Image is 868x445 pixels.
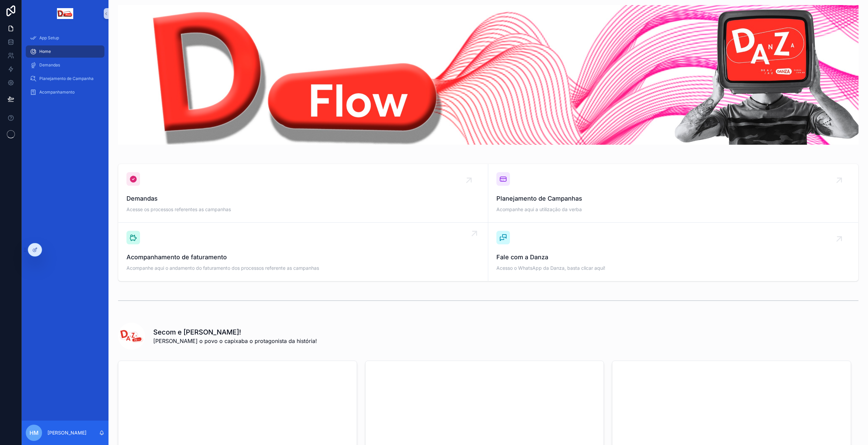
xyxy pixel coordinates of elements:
span: Fale com a Danza [496,252,850,262]
a: Fale com a DanzaAcesso o WhatsApp da Danza, basta clicar aqui! [488,223,858,281]
span: Planejamento de Campanha [39,76,94,81]
span: Acesse os processos referentes as campanhas [126,206,480,213]
span: Acompanhamento [39,89,75,95]
a: Planejamento de CampanhasAcompanhe aqui a utilização da verba [488,164,858,223]
span: [PERSON_NAME] o povo o capixaba o protagonista da história! [153,337,317,345]
a: DemandasAcesse os processos referentes as campanhas [118,164,488,223]
a: Demandas [26,59,104,71]
div: conteúdo rolável [22,27,108,107]
span: Home [39,49,51,54]
a: Acompanhamento [26,86,104,98]
span: Demandas [126,194,480,203]
span: Acompanhe aqui o andamento do faturamento dos processos referente as campanhas [126,265,480,271]
a: Home [26,45,104,58]
a: Planejamento de Campanha [26,73,104,85]
img: Logotipo do aplicativo [57,8,73,19]
span: Demandas [39,62,60,68]
span: Planejamento de Campanhas [496,194,850,203]
p: [PERSON_NAME] [47,429,86,436]
span: App Setup [39,35,59,41]
img: 33082-DFLOW-AGENCIA-Recortado.jpg [118,5,859,145]
span: Acesso o WhatsApp da Danza, basta clicar aqui! [496,265,850,271]
span: HM [29,429,39,437]
a: App Setup [26,32,104,44]
span: Acompanhe aqui a utilização da verba [496,206,850,213]
a: Acompanhamento de faturamentoAcompanhe aqui o andamento do faturamento dos processos referente as... [118,223,488,281]
span: Acompanhamento de faturamento [126,252,480,262]
h1: Secom e [PERSON_NAME]! [153,327,317,337]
